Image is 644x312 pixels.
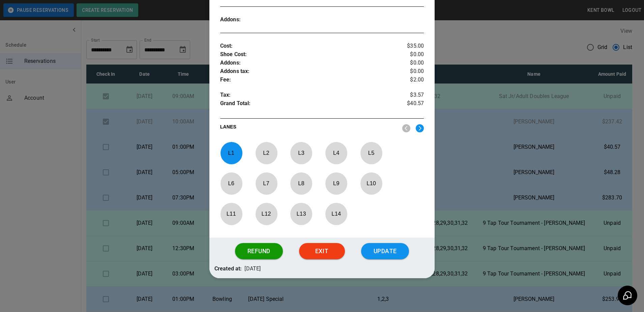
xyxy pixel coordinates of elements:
[325,145,347,161] p: L 4
[220,91,390,99] p: Tax :
[390,42,424,50] p: $35.00
[360,145,382,161] p: L 5
[390,59,424,67] p: $0.00
[220,67,390,76] p: Addons tax :
[290,145,312,161] p: L 3
[255,145,277,161] p: L 2
[220,145,242,161] p: L 1
[390,99,424,110] p: $40.57
[361,243,409,259] button: Update
[325,206,347,222] p: L 14
[220,16,271,24] p: Addons :
[390,76,424,84] p: $2.00
[325,175,347,191] p: L 9
[214,265,242,273] p: Created at:
[255,175,277,191] p: L 7
[220,175,242,191] p: L 6
[220,59,390,67] p: Addons :
[390,67,424,76] p: $0.00
[220,123,397,133] p: LANES
[255,206,277,222] p: L 12
[220,42,390,50] p: Cost :
[220,99,390,110] p: Grand Total :
[402,124,410,133] img: nav_left.svg
[390,50,424,59] p: $0.00
[244,265,261,273] p: [DATE]
[416,124,424,133] img: right.svg
[220,76,390,84] p: Fee :
[390,91,424,99] p: $3.57
[220,50,390,59] p: Shoe Cost :
[290,206,312,222] p: L 13
[299,243,345,259] button: Exit
[235,243,283,259] button: Refund
[360,175,382,191] p: L 10
[220,206,242,222] p: L 11
[290,175,312,191] p: L 8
